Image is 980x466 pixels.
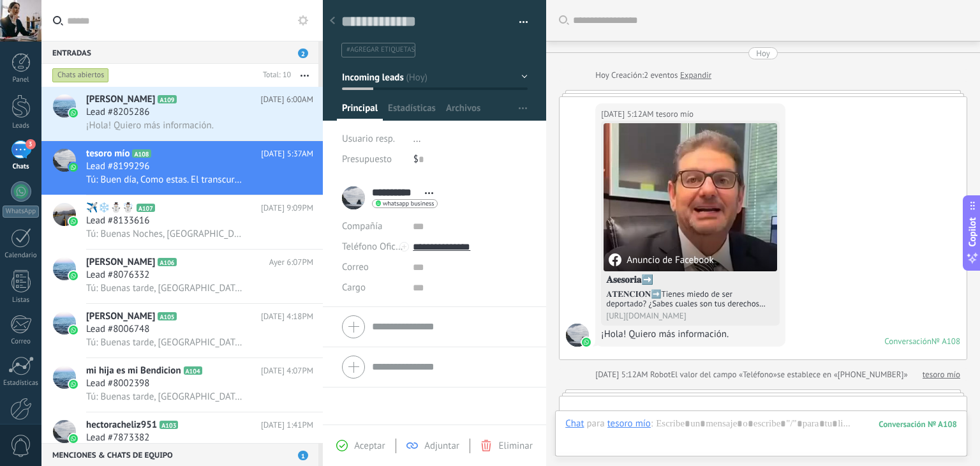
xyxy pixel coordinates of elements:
div: Panel [3,76,40,84]
span: [DATE] 6:00AM [261,93,313,106]
a: avataricon✈️️❄️⛄☃️A107[DATE] 9:09PMLead #8133616Tú: Buenas Noches, [GEOGRAPHIC_DATA] estas. El di... [41,195,323,249]
span: para [587,417,605,430]
div: tesoro mío [607,417,651,429]
div: [DATE] 5:12AM [601,108,656,121]
span: Tú: Buenas tarde, [GEOGRAPHIC_DATA] estas. En un momento el Abogado se comunicara contigo para da... [86,282,243,294]
span: 2 eventos [644,69,678,82]
h4: 𝐀𝐬𝐞𝐬𝐨𝐫𝐢𝐚➡️ [606,274,775,287]
span: A105 [158,312,176,320]
div: Leads [3,122,40,130]
div: Correo [3,338,40,346]
div: Cargo [342,278,403,298]
div: [URL][DOMAIN_NAME] [606,311,775,320]
span: Archivos [446,102,480,121]
span: hectoracheliz951 [86,419,157,432]
div: Compañía [342,216,403,237]
img: icon [69,380,78,389]
span: ... [413,133,421,145]
span: A106 [158,258,176,266]
span: 2 [298,49,308,58]
button: Correo [342,257,369,278]
span: se establece en «[PHONE_NUMBER]» [777,368,908,381]
span: Correo [342,261,369,273]
img: icon [69,217,78,226]
div: Listas [3,296,40,304]
span: A103 [160,421,178,429]
img: icon [69,434,78,443]
div: № A108 [932,336,960,347]
a: avataricon[PERSON_NAME]A109[DATE] 6:00AMLead #8205286¡Hola! Quiero más información. [41,87,323,140]
span: Lead #8205286 [86,106,149,119]
img: icon [69,326,78,334]
a: avatariconhectoracheliz951A103[DATE] 1:41PMLead #7873382 [41,412,323,466]
div: Conversación [884,336,932,347]
span: [DATE] 9:09PM [261,202,313,214]
span: Teléfono Oficina [342,241,408,253]
div: Hoy [756,47,770,59]
span: Lead #8199296 [86,160,149,173]
span: Lead #8076332 [86,269,149,282]
span: A108 [132,149,151,158]
span: ¡Hola! Quiero más información. [86,119,214,132]
span: El valor del campo «Teléfono» [671,368,777,381]
img: icon [69,109,78,117]
span: Estadísticas [388,102,436,121]
span: Robot [650,369,671,380]
a: avataricon[PERSON_NAME]A106Ayer 6:07PMLead #8076332Tú: Buenas tarde, [GEOGRAPHIC_DATA] estas. En ... [41,250,323,303]
span: 1 [298,451,308,460]
span: [PERSON_NAME] [86,93,155,106]
a: Anuncio de Facebook𝐀𝐬𝐞𝐬𝐨𝐫𝐢𝐚➡️𝐀𝐓𝐄𝐍𝐂𝐈𝐎𝐍➡️Tienes miedo de ser deportado? ¿Sabes cuales son tus derec... [604,123,777,323]
span: A104 [184,366,202,375]
img: waba.svg [582,338,591,347]
span: Aceptar [354,440,385,452]
div: Total: 10 [258,69,291,82]
div: Menciones & Chats de equipo [41,443,318,466]
div: [DATE] 5:12AM [595,368,650,381]
div: 108 [879,419,957,430]
img: icon [69,163,78,172]
span: Eliminar [498,440,532,452]
span: Tú: Buen día, Como estas. El transcurso de la [DATE] el el Abogado se comunicara contigo para dar... [86,174,243,186]
span: 3 [26,139,36,149]
span: : [651,417,653,430]
a: avataricon[PERSON_NAME]A105[DATE] 4:18PMLead #8006748Tú: Buenas tarde, [GEOGRAPHIC_DATA] estas. E... [41,304,323,357]
a: avatariconmi hija es mi BendicionA104[DATE] 4:07PMLead #8002398Tú: Buenas tarde, [GEOGRAPHIC_DATA... [41,358,323,412]
span: Tú: Buenas tarde, [GEOGRAPHIC_DATA] estas. En un momento el Abogado se comunicara contigo para da... [86,391,243,403]
button: Teléfono Oficina [342,237,403,257]
span: [DATE] 4:07PM [261,365,313,377]
span: Tú: Buenas tarde, [GEOGRAPHIC_DATA] estas. En un momento el Abogado se comunicara contigo para da... [86,336,243,349]
span: Lead #7873382 [86,432,149,444]
div: Chats abiertos [52,68,109,83]
span: Principal [342,102,378,121]
span: Usuario resp. [342,133,395,145]
span: Ayer 6:07PM [269,256,313,269]
span: Tú: Buenas Noches, [GEOGRAPHIC_DATA] estas. El dia de [DATE] el Abogado se comunicara contigo par... [86,228,243,240]
div: Hoy [595,69,611,82]
span: [PERSON_NAME] [86,310,155,323]
div: ¡Hola! Quiero más información. [601,328,780,341]
span: tesoro mío [86,147,130,160]
span: Presupuesto [342,153,392,165]
span: [DATE] 4:18PM [261,310,313,323]
img: icon [69,271,78,280]
span: #agregar etiquetas [346,45,415,54]
span: mi hija es mi Bendicion [86,365,181,377]
div: Estadísticas [3,379,40,387]
span: whatsapp business [383,200,434,207]
div: Creación: [595,69,711,82]
div: WhatsApp [3,206,39,218]
span: Adjuntar [424,440,459,452]
span: Lead #8006748 [86,323,149,336]
span: Lead #8133616 [86,214,149,227]
a: Expandir [680,69,711,82]
span: [DATE] 5:37AM [261,147,313,160]
span: Cargo [342,283,366,292]
span: A107 [137,204,155,212]
span: tesoro mío [656,108,694,121]
span: A109 [158,95,176,103]
div: Anuncio de Facebook [609,253,713,266]
div: Usuario resp. [342,129,404,149]
span: [PERSON_NAME] [86,256,155,269]
div: $ [413,149,528,170]
span: tesoro mío [566,324,589,347]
